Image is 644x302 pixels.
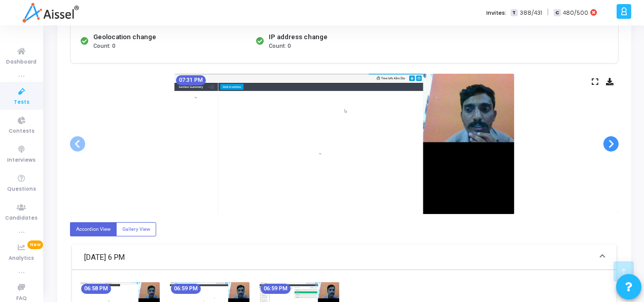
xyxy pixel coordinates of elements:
span: T [511,9,517,17]
span: 388/431 [520,9,542,17]
span: Count: 0 [269,42,291,51]
mat-chip: 06:59 PM [261,284,291,294]
mat-chip: 07:31 PM [176,75,206,85]
img: screenshot-1759932086329.jpeg [174,74,514,214]
div: Geolocation change [93,32,156,42]
span: Analytics [9,254,34,263]
mat-expansion-panel-header: [DATE] 6 PM [72,245,617,270]
span: Tests [14,98,29,107]
span: Candidates [6,214,38,223]
mat-chip: 06:59 PM [171,284,201,294]
span: | [547,7,549,18]
mat-chip: 06:58 PM [81,284,111,294]
span: 480/500 [563,9,588,17]
span: Contests [9,127,34,136]
label: Invites: [486,9,507,17]
span: Count: 0 [93,42,115,51]
span: Interviews [8,156,36,165]
div: IP address change [269,32,328,42]
label: Gallery View [116,222,156,236]
span: New [27,240,43,249]
mat-panel-title: [DATE] 6 PM [84,252,592,263]
label: Accordion View [70,222,117,236]
img: logo [22,3,79,23]
span: C [554,9,560,17]
span: Questions [7,185,36,194]
span: Dashboard [7,58,37,67]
